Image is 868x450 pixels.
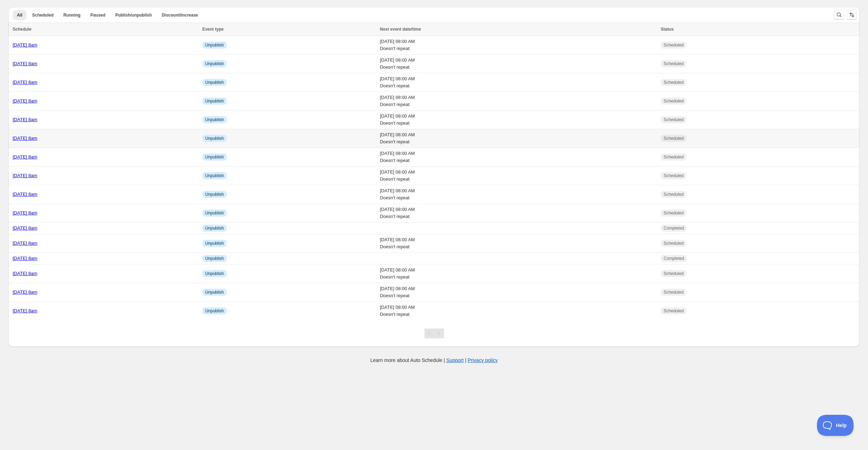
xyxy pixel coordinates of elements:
span: Scheduled [663,271,684,276]
span: Unpublish [205,80,224,85]
span: Unpublish [205,136,224,141]
span: Scheduled [663,192,684,197]
span: Scheduled [663,117,684,123]
a: [DATE] 8am [13,225,37,231]
span: Unpublish [205,240,224,246]
span: Scheduled [663,240,684,246]
a: [DATE] 8am [13,98,37,104]
span: Unpublish [205,308,224,314]
a: [DATE] 8am [13,80,37,85]
span: Unpublish [205,210,224,216]
span: Scheduled [663,80,684,85]
td: [DATE] 08:00 AM Doesn't repeat [378,264,659,283]
span: Scheduled [32,12,54,18]
td: [DATE] 08:00 AM Doesn't repeat [378,73,659,92]
span: Unpublish [205,225,224,231]
span: Scheduled [663,154,684,160]
span: Completed [663,256,684,261]
td: [DATE] 08:00 AM Doesn't repeat [378,204,659,223]
span: Schedule [13,27,31,32]
a: [DATE] 8am [13,308,37,313]
span: Scheduled [663,136,684,141]
td: [DATE] 08:00 AM Doesn't repeat [378,167,659,185]
a: [DATE] 8am [13,240,37,246]
span: Next event date/time [380,27,421,32]
p: Learn more about Auto Schedule | | [370,357,498,364]
span: Completed [663,225,684,231]
td: [DATE] 08:00 AM Doesn't repeat [378,302,659,320]
a: Support [446,357,464,363]
span: All [17,12,22,18]
span: Scheduled [663,173,684,179]
span: Unpublish [205,256,224,261]
span: Scheduled [663,42,684,48]
a: [DATE] 8am [13,42,37,48]
span: Unpublish [205,61,224,67]
a: [DATE] 8am [13,256,37,261]
td: [DATE] 08:00 AM Doesn't repeat [378,55,659,73]
span: Unpublish [205,98,224,104]
a: [DATE] 8am [13,154,37,160]
td: [DATE] 08:00 AM Doesn't repeat [378,129,659,148]
span: Event type [202,27,224,32]
span: Running [63,12,81,18]
nav: Pagination [424,329,444,338]
span: Unpublish [205,173,224,179]
span: Scheduled [663,98,684,104]
a: [DATE] 8am [13,289,37,295]
a: [DATE] 8am [13,117,37,122]
a: [DATE] 8am [13,173,37,178]
a: [DATE] 8am [13,210,37,215]
span: Status [661,27,674,32]
span: Unpublish [205,289,224,295]
span: Scheduled [663,289,684,295]
td: [DATE] 08:00 AM Doesn't repeat [378,111,659,129]
a: [DATE] 8am [13,192,37,197]
a: [DATE] 8am [13,61,37,66]
a: [DATE] 8am [13,271,37,276]
button: Search and filter results [834,10,844,20]
td: [DATE] 08:00 AM Doesn't repeat [378,36,659,55]
span: Discount/increase [162,12,198,18]
span: Paused [90,12,106,18]
span: Unpublish [205,42,224,48]
span: Publish/unpublish [115,12,152,18]
span: Unpublish [205,192,224,197]
a: [DATE] 8am [13,136,37,141]
td: [DATE] 08:00 AM Doesn't repeat [378,234,659,253]
span: Scheduled [663,210,684,216]
td: [DATE] 08:00 AM Doesn't repeat [378,185,659,204]
button: Sort the results [847,10,857,20]
span: Unpublish [205,154,224,160]
a: Privacy policy [468,357,498,363]
td: [DATE] 08:00 AM Doesn't repeat [378,283,659,302]
td: [DATE] 08:00 AM Doesn't repeat [378,92,659,111]
iframe: Toggle Customer Support [817,415,854,436]
span: Unpublish [205,117,224,123]
span: Scheduled [663,61,684,67]
span: Scheduled [663,308,684,314]
span: Unpublish [205,271,224,276]
td: [DATE] 08:00 AM Doesn't repeat [378,148,659,167]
